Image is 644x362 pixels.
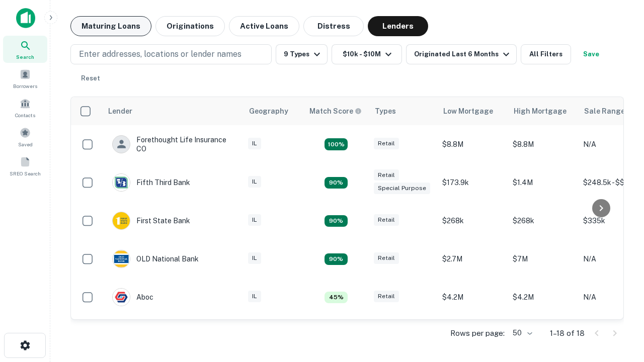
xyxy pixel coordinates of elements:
[437,202,508,240] td: $268k
[584,105,625,117] div: Sale Range
[248,291,261,302] div: IL
[508,125,578,163] td: $8.8M
[414,48,512,60] div: Originated Last 6 Months
[550,327,585,339] p: 1–18 of 18
[276,44,328,64] button: 9 Types
[112,212,190,230] div: First State Bank
[332,44,402,64] button: $10k - $10M
[521,44,571,64] button: All Filters
[102,97,243,125] th: Lender
[248,252,261,264] div: IL
[437,240,508,278] td: $2.7M
[10,169,41,177] span: SREO Search
[443,105,493,117] div: Low Mortgage
[309,106,362,117] div: Capitalize uses an advanced AI algorithm to match your search with the best lender. The match sco...
[70,44,272,64] button: Enter addresses, locations or lender names
[3,94,47,121] a: Contacts
[325,177,348,189] div: Matching Properties: 2, hasApolloMatch: undefined
[437,125,508,163] td: $8.8M
[450,327,505,339] p: Rows per page:
[3,36,47,63] a: Search
[374,214,399,226] div: Retail
[108,105,132,117] div: Lender
[325,215,348,227] div: Matching Properties: 2, hasApolloMatch: undefined
[325,253,348,265] div: Matching Properties: 2, hasApolloMatch: undefined
[369,97,437,125] th: Types
[112,250,199,268] div: OLD National Bank
[113,250,130,267] img: picture
[248,138,261,149] div: IL
[509,326,534,340] div: 50
[594,249,644,298] iframe: Chat Widget
[406,44,517,64] button: Originated Last 6 Months
[437,278,508,316] td: $4.2M
[70,16,151,36] button: Maturing Loans
[309,106,360,117] h6: Match Score
[112,135,233,153] div: Forethought Life Insurance CO
[248,214,261,226] div: IL
[15,111,35,119] span: Contacts
[16,8,35,28] img: capitalize-icon.png
[18,140,33,148] span: Saved
[112,288,153,306] div: Aboc
[374,252,399,264] div: Retail
[508,202,578,240] td: $268k
[437,316,508,354] td: $201.1k
[508,240,578,278] td: $7M
[113,289,130,306] img: picture
[155,16,225,36] button: Originations
[3,65,47,92] a: Borrowers
[74,68,107,88] button: Reset
[79,48,242,60] p: Enter addresses, locations or lender names
[113,212,130,229] img: picture
[3,152,47,179] a: SREO Search
[368,16,428,36] button: Lenders
[16,53,34,61] span: Search
[575,44,607,64] button: Save your search to get updates of matches that match your search criteria.
[508,316,578,354] td: $201.1k
[508,97,578,125] th: High Mortgage
[437,97,508,125] th: Low Mortgage
[437,163,508,202] td: $173.9k
[13,82,37,90] span: Borrowers
[249,105,288,117] div: Geography
[325,138,348,150] div: Matching Properties: 4, hasApolloMatch: undefined
[374,183,430,194] div: Special Purpose
[325,292,348,304] div: Matching Properties: 1, hasApolloMatch: undefined
[374,291,399,302] div: Retail
[374,138,399,149] div: Retail
[508,163,578,202] td: $1.4M
[113,174,130,191] img: picture
[303,97,369,125] th: Capitalize uses an advanced AI algorithm to match your search with the best lender. The match sco...
[229,16,299,36] button: Active Loans
[514,105,567,117] div: High Mortgage
[303,16,364,36] button: Distress
[508,278,578,316] td: $4.2M
[374,169,399,181] div: Retail
[248,176,261,188] div: IL
[243,97,303,125] th: Geography
[375,105,396,117] div: Types
[112,173,190,192] div: Fifth Third Bank
[3,123,47,150] a: Saved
